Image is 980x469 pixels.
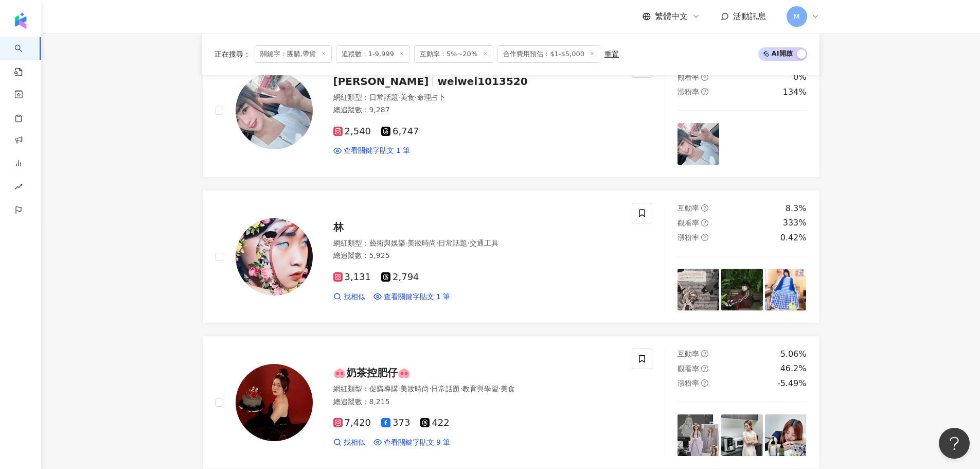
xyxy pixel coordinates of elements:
[777,378,807,389] div: -5.49%
[604,50,619,58] div: 重置
[344,438,365,448] span: 找相似
[701,379,708,387] span: question-circle
[678,379,699,387] span: 漲粉率
[415,93,417,101] span: ·
[373,438,451,448] a: 查看關鍵字貼文 9 筆
[236,218,313,296] img: KOL Avatar
[417,93,446,101] span: 命理占卜
[344,292,365,302] span: 找相似
[678,233,699,241] span: 漲粉率
[678,269,719,310] img: post-image
[497,45,600,63] span: 合作費用預估：$1-$5,000
[333,221,344,233] span: 林
[438,239,467,247] span: 日常話題
[678,350,699,358] span: 互動率
[400,385,429,393] span: 美妝時尚
[333,146,411,156] a: 查看關鍵字貼文 1 筆
[783,86,807,98] div: 134%
[701,350,708,357] span: question-circle
[414,45,493,63] span: 互動率：5%~20%
[333,292,365,302] a: 找相似
[701,74,708,81] span: question-circle
[678,123,719,165] img: post-image
[678,219,699,227] span: 觀看率
[655,11,688,22] span: 繁體中文
[398,385,400,393] span: ·
[420,418,449,428] span: 422
[437,75,527,88] span: weiwei1013520
[678,73,699,81] span: 觀看率
[678,88,699,96] span: 漲粉率
[381,418,410,428] span: 373
[793,11,799,22] span: M
[429,385,431,393] span: ·
[400,93,415,101] span: 美食
[765,123,807,165] img: post-image
[202,190,819,323] a: KOL Avatar林網紅類型：藝術與娛樂·美妝時尚·日常話題·交通工具總追蹤數：5,9253,1312,794找相似查看關鍵字貼文 1 筆互動率question-circle8.3%觀看率qu...
[336,45,410,63] span: 追蹤數：1-9,999
[780,349,807,360] div: 5.06%
[780,363,807,374] div: 46.2%
[733,11,766,21] span: 活動訊息
[407,239,436,247] span: 美妝時尚
[333,105,620,115] div: 總追蹤數 ： 9,287
[701,219,708,227] span: question-circle
[701,204,708,212] span: question-circle
[436,239,438,247] span: ·
[14,177,23,200] span: rise
[381,126,419,137] span: 6,747
[381,272,419,283] span: 2,794
[333,93,620,103] div: 網紅類型 ：
[384,292,451,302] span: 查看關鍵字貼文 1 筆
[701,234,708,241] span: question-circle
[765,269,807,310] img: post-image
[678,364,699,373] span: 觀看率
[333,75,429,88] span: [PERSON_NAME]
[721,123,763,165] img: post-image
[333,397,620,407] div: 總追蹤數 ： 8,215
[678,414,719,456] img: post-image
[373,292,451,302] a: 查看關鍵字貼文 1 筆
[202,44,819,178] a: KOL Avatar[PERSON_NAME]weiwei1013520網紅類型：日常話題·美食·命理占卜總追蹤數：9,2872,5406,747查看關鍵字貼文 1 筆互動率question-c...
[780,232,807,244] div: 0.42%
[786,203,807,214] div: 8.3%
[793,72,806,83] div: 0%
[467,239,469,247] span: ·
[678,204,699,212] span: 互動率
[333,384,620,394] div: 網紅類型 ：
[333,238,620,249] div: 網紅類型 ：
[701,365,708,372] span: question-circle
[462,385,498,393] span: 教育與學習
[398,93,400,101] span: ·
[701,88,708,95] span: question-circle
[498,385,501,393] span: ·
[333,418,371,428] span: 7,420
[202,336,819,469] a: KOL Avatar🐽奶茶控肥仔🐽網紅類型：促購導購·美妝時尚·日常話題·教育與學習·美食總追蹤數：8,2157,420373422找相似查看關鍵字貼文 9 筆互動率question-circl...
[384,438,451,448] span: 查看關鍵字貼文 9 筆
[333,251,620,261] div: 總追蹤數 ： 5,925
[501,385,515,393] span: 美食
[431,385,460,393] span: 日常話題
[333,367,411,379] span: 🐽奶茶控肥仔🐽
[369,239,405,247] span: 藝術與娛樂
[470,239,498,247] span: 交通工具
[405,239,407,247] span: ·
[14,37,35,77] a: search
[12,12,29,29] img: logo icon
[236,364,313,441] img: KOL Avatar
[721,414,763,456] img: post-image
[236,72,313,149] img: KOL Avatar
[344,146,411,156] span: 查看關鍵字貼文 1 筆
[333,126,371,137] span: 2,540
[721,269,763,310] img: post-image
[333,272,371,283] span: 3,131
[255,45,332,63] span: 關鍵字：團購,帶貨
[215,50,251,58] span: 正在搜尋 ：
[939,428,970,459] iframe: Help Scout Beacon - Open
[765,414,807,456] img: post-image
[369,93,398,101] span: 日常話題
[333,438,365,448] a: 找相似
[369,385,398,393] span: 促購導購
[783,217,807,229] div: 333%
[460,385,462,393] span: ·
